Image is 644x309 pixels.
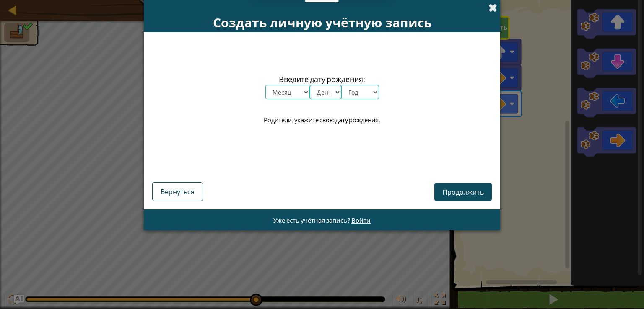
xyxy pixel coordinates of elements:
font: Уже есть учётная запись? [273,216,350,224]
font: Введите дату рождения: [279,74,365,84]
font: Вернуться [161,187,195,196]
font: Родители, укажите свою дату рождения. [264,116,380,124]
button: Вернуться [152,182,203,201]
font: Создать личную учётную запись [213,14,431,31]
a: Войти [351,216,371,224]
font: Продолжить [442,188,484,196]
button: Продолжить [434,183,492,201]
